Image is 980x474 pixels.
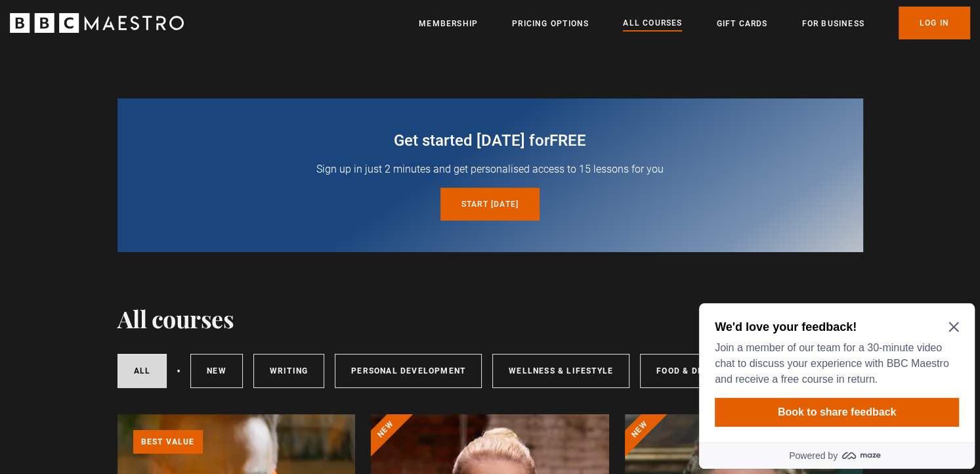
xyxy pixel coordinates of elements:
a: Gift Cards [716,17,767,30]
svg: BBC Maestro [10,13,184,33]
a: Membership [419,17,478,30]
span: free [549,131,586,150]
button: Close Maze Prompt [255,24,265,34]
div: Optional study invitation [5,5,281,171]
nav: Primary [419,7,970,39]
p: Sign up in just 2 minutes and get personalised access to 15 lessons for you [149,162,832,177]
p: Join a member of our team for a 30-minute video chat to discuss your experience with BBC Maestro ... [21,42,260,89]
p: Best value [133,430,203,454]
a: Writing [253,354,324,388]
h1: All courses [117,305,234,332]
a: For business [801,17,864,30]
a: Start [DATE] [440,188,540,221]
a: Personal Development [335,354,482,388]
h2: Get started [DATE] for [149,130,832,151]
a: Wellness & Lifestyle [492,354,629,388]
a: New [190,354,243,388]
a: All [117,354,167,388]
button: Book to share feedback [21,100,265,129]
a: Log In [899,7,970,39]
a: Pricing Options [512,17,589,30]
a: All Courses [623,16,682,31]
h2: We'd love your feedback! [21,21,260,37]
a: Powered by maze [5,144,281,171]
a: Food & Drink [640,354,735,388]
